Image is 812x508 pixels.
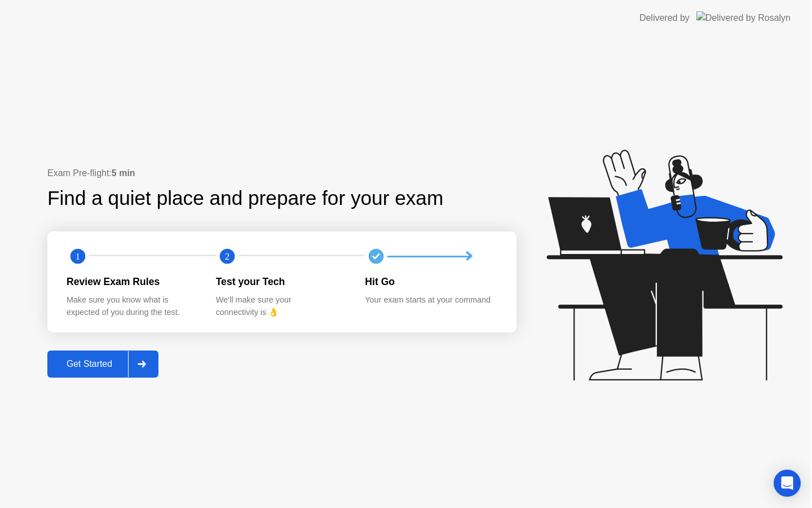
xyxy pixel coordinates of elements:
[639,11,690,25] div: Delivered by
[76,251,80,262] text: 1
[47,183,445,213] div: Find a quiet place and prepare for your exam
[774,470,801,497] div: Open Intercom Messenger
[67,294,198,318] div: Make sure you know what is expected of you during the test.
[225,251,230,262] text: 2
[47,167,517,180] div: Exam Pre-flight:
[112,168,135,178] b: 5 min
[67,274,198,289] div: Review Exam Rules
[696,11,791,24] img: Delivered by Rosalyn
[216,274,347,289] div: Test your Tech
[365,294,496,306] div: Your exam starts at your command
[47,351,158,378] button: Get Started
[365,274,496,289] div: Hit Go
[216,294,347,318] div: We’ll make sure your connectivity is 👌
[51,359,128,369] div: Get Started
